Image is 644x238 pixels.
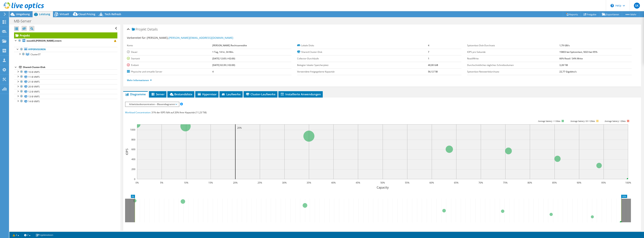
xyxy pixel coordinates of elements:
[147,27,158,31] span: Details
[331,181,336,184] text: 40%
[14,69,117,74] a: 10-B-VMFS
[127,79,152,82] a: Mehr Informationen
[297,70,428,74] label: Verwendete freigegebene Kapazität
[131,138,135,141] text: 800
[245,92,276,96] span: Cluster-Laufwerke
[604,120,626,122] text: Average latency >20ms
[132,28,146,31] span: Projekt
[78,12,95,16] span: Cloud Pricing
[127,70,212,74] label: Physische und virtuelle Server
[14,94,117,99] a: 13-B-VMFS
[16,12,30,16] span: Umgebung
[282,181,287,184] text: 30%
[14,52,117,57] a: ClusterST
[356,181,360,184] text: 45%
[454,181,458,184] text: 65%
[33,233,56,237] a: Projektnotizen
[212,63,235,67] b: [DATE] 02:39 (+02:00)
[233,181,238,184] text: 20%
[297,63,428,67] label: Belegter lokaler Speicherplatz
[151,92,165,96] span: Server
[377,185,389,190] text: Capacity
[169,92,192,96] span: Bestandsliste
[12,19,37,23] h1: MB-Server
[130,128,135,131] text: 1000
[105,12,121,16] span: Tech Refresh
[27,39,62,42] b: esxst03.[PERSON_NAME].intern
[559,57,583,60] b: 66% Read / 34% Write
[14,84,117,89] a: 20-B-VMFS
[160,181,163,184] text: 5%
[212,44,247,47] b: [PERSON_NAME] Rechtsanwälte
[559,70,577,73] b: 22,77 Gigabits/s
[428,44,429,47] b: 4
[429,181,434,184] text: 60%
[528,181,532,184] text: 80%
[147,36,233,40] span: [PERSON_NAME],
[131,158,135,161] text: 400
[428,50,429,54] b: 7
[428,63,438,67] b: 40,00 GiB
[127,44,212,47] label: Konto
[14,47,117,52] a: Hypervisoren
[467,50,559,54] label: IOPS pro Sekunde
[622,11,639,17] a: Mehr
[307,181,311,184] text: 35%
[125,111,151,114] span: Workload Concentration:
[125,92,146,96] span: Diagramme
[31,53,41,56] span: ClusterST
[168,36,233,40] a: [PERSON_NAME][EMAIL_ADDRESS][DOMAIN_NAME]
[127,50,212,54] label: Dauer
[570,120,595,122] tspan: Average latency 10<=20ms
[467,70,559,74] label: Spitzenlast Netzwerkdurchsatz
[577,181,581,184] text: 90%
[297,57,428,60] label: Collector-Durchläufe
[559,63,568,67] b: 3,28 TiB
[208,181,213,184] text: 15%
[14,38,117,43] a: esxst03.[PERSON_NAME].intern
[428,70,438,73] b: 56,12 TiB
[258,181,262,184] text: 25%
[503,181,508,184] text: 75%
[125,148,129,155] text: IOPS
[467,63,559,67] label: Durchschnittliches tägliches Schreibvolumen
[131,148,135,151] text: 600
[212,57,235,60] b: [DATE] 12:05 (+02:00)
[538,120,560,122] tspan: Average latency <=10ms
[297,44,428,47] label: Lokale Disks
[581,11,599,17] a: Freigabe
[14,74,117,79] a: 11-B-VMFS
[10,233,22,237] a: 2
[39,12,50,16] span: Leistung
[237,126,242,129] text: 20%
[197,92,217,96] span: Hypervisor
[14,99,117,104] a: 14-B-VMFS
[184,181,188,184] text: 10%
[563,11,581,17] a: Reports
[60,12,69,16] span: Virtuell
[297,50,428,54] label: Shared-Cluster-Disk
[212,70,214,73] b: 4
[127,102,177,107] span: Arbeitslastkonzentration – Blasendiagramm
[23,65,117,69] div: Shared-Cluster-Disk
[136,181,139,184] text: 0%
[280,92,321,96] span: Installierte Anwendungen
[221,92,241,96] span: Laufwerke
[212,50,234,54] b: 1 Tag, 14 hr, 34 Min.
[151,111,207,114] span: 31% der IOPS fällt auf 20% Ihrer Kapazität (11,23 TiB)
[599,11,622,17] a: Exportieren
[559,44,570,47] b: 1,79 GB/s
[134,178,135,181] text: 0
[127,36,146,40] label: Vorbereitet für:
[14,79,117,84] a: 21-B-VMFS
[634,3,640,9] span: SK
[625,181,631,184] text: 100%
[428,57,429,60] b: 1
[22,233,33,237] a: 2
[380,181,385,184] text: 50%
[467,57,559,60] label: Read/Write
[14,89,117,94] a: 12-B-VMFS
[610,4,614,7] svg: \n
[559,50,597,54] b: 15803 bei Spitzenlast, 5023 bei 95%
[127,63,212,67] label: Endzeit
